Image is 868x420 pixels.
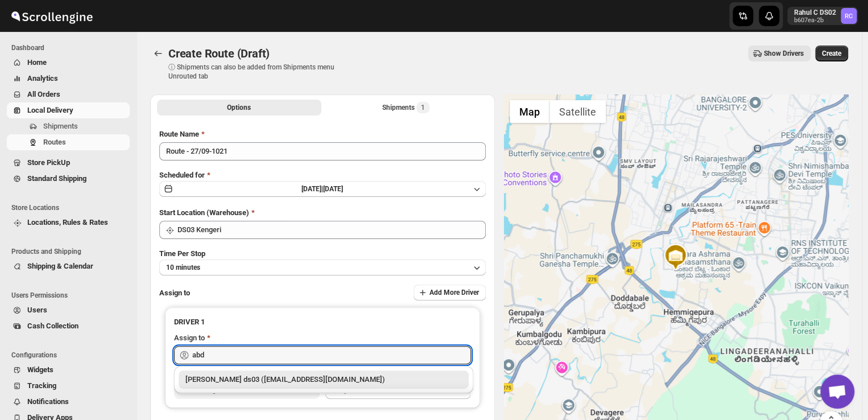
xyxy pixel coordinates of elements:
[787,7,858,25] button: User menu
[7,318,130,334] button: Cash Collection
[27,90,60,98] span: All Orders
[414,285,486,300] button: Add More Driver
[7,71,130,87] button: Analytics
[27,158,70,167] span: Store PickUp
[549,100,606,123] button: Show satellite imagery
[11,43,131,52] span: Dashboard
[7,55,130,71] button: Home
[174,370,473,389] li: Abdul Ahmed Laskar ds03 (dofesex377@dextrago.com)
[27,306,47,314] span: Users
[227,103,251,112] span: Options
[159,289,190,297] span: Assign to
[748,46,811,61] button: Show Drivers
[9,2,94,30] img: ScrollEngine
[429,288,479,297] span: Add More Driver
[845,13,853,20] text: RC
[7,215,130,230] button: Locations, Rules & Rates
[324,100,488,116] button: Selected Shipments
[159,260,486,275] button: 10 minutes
[185,374,462,385] div: [PERSON_NAME] ds03 ([EMAIL_ADDRESS][DOMAIN_NAME])
[27,397,69,406] span: Notifications
[11,291,131,300] span: Users Permissions
[177,221,486,239] input: Search location
[27,174,86,183] span: Standard Shipping
[323,185,343,193] span: [DATE]
[27,74,58,83] span: Analytics
[7,134,130,150] button: Routes
[168,47,270,60] span: Create Route (Draft)
[27,262,93,270] span: Shipping & Calendar
[27,381,56,390] span: Tracking
[421,103,425,112] span: 1
[174,332,205,344] div: Assign to
[301,185,323,193] span: [DATE] |
[43,138,66,146] span: Routes
[159,181,486,197] button: [DATE]|[DATE]
[150,46,166,61] button: Routes
[157,100,321,116] button: All Route Options
[159,208,249,217] span: Start Location (Warehouse)
[815,46,848,61] button: Create
[794,17,836,24] p: b607ea-2b
[7,87,130,102] button: All Orders
[11,351,131,360] span: Configurations
[27,218,108,227] span: Locations, Rules & Rates
[43,122,78,130] span: Shipments
[7,394,130,410] button: Notifications
[27,58,47,67] span: Home
[11,247,131,256] span: Products and Shipping
[159,249,205,258] span: Time Per Stop
[11,203,131,212] span: Store Locations
[794,8,836,17] p: Rahul C DS02
[27,322,78,330] span: Cash Collection
[820,374,854,409] div: Open chat
[7,362,130,378] button: Widgets
[166,263,200,272] span: 10 minutes
[159,142,486,160] input: Eg: Bengaluru Route
[192,346,471,364] input: Search assignee
[822,49,841,58] span: Create
[764,49,804,58] span: Show Drivers
[510,100,549,123] button: Show street map
[27,106,73,114] span: Local Delivery
[174,316,471,328] h3: DRIVER 1
[168,63,348,81] p: ⓘ Shipments can also be added from Shipments menu Unrouted tab
[27,365,53,374] span: Widgets
[159,171,205,179] span: Scheduled for
[7,302,130,318] button: Users
[7,258,130,274] button: Shipping & Calendar
[7,118,130,134] button: Shipments
[841,8,857,24] span: Rahul C DS02
[7,378,130,394] button: Tracking
[159,130,199,138] span: Route Name
[382,102,429,113] div: Shipments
